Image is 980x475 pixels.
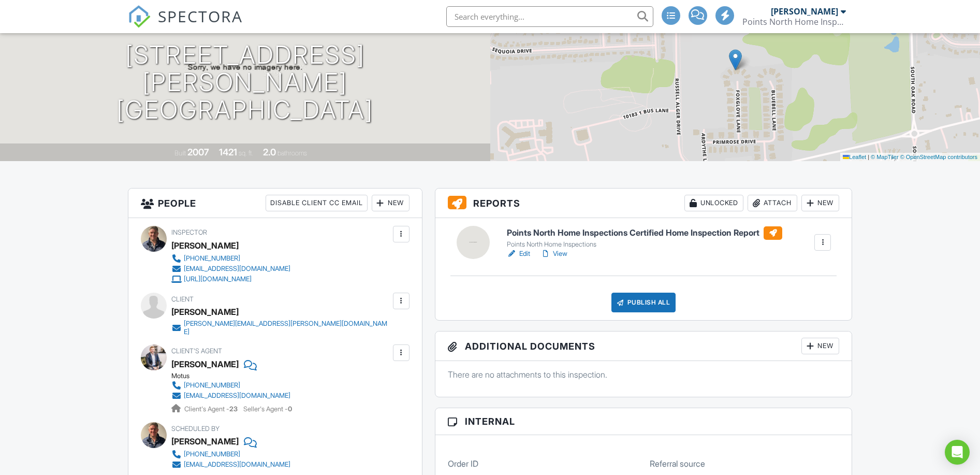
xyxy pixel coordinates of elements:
[266,195,368,211] div: Disable Client CC Email
[650,458,705,469] label: Referral source
[171,295,194,303] span: Client
[801,195,839,211] div: New
[128,14,243,36] a: SPECTORA
[611,293,676,312] div: Publish All
[900,154,977,160] a: © OpenStreetMap contributors
[263,147,276,157] div: 2.0
[171,228,207,236] span: Inspector
[843,154,866,160] a: Leaflet
[184,265,290,273] div: [EMAIL_ADDRESS][DOMAIN_NAME]
[771,6,838,17] div: [PERSON_NAME]
[871,154,899,160] a: © MapTiler
[372,195,409,211] div: New
[128,5,151,28] img: The Best Home Inspection Software - Spectora
[288,405,292,413] strong: 0
[171,372,299,380] div: Motus
[171,264,290,274] a: [EMAIL_ADDRESS][DOMAIN_NAME]
[158,5,243,27] span: SPECTORA
[801,338,839,354] div: New
[435,408,852,435] h3: Internal
[742,17,846,27] div: Points North Home Inspections
[171,356,239,372] a: [PERSON_NAME]
[945,440,970,465] div: Open Intercom Messenger
[184,275,252,283] div: [URL][DOMAIN_NAME]
[748,195,797,211] div: Attach
[184,450,240,458] div: [PHONE_NUMBER]
[171,459,290,470] a: [EMAIL_ADDRESS][DOMAIN_NAME]
[184,320,390,336] div: [PERSON_NAME][EMAIL_ADDRESS][PERSON_NAME][DOMAIN_NAME]
[171,347,222,355] span: Client's Agent
[448,458,478,469] label: Order ID
[174,149,186,157] span: Built
[187,147,209,157] div: 2007
[128,189,422,218] h3: People
[171,238,239,253] div: [PERSON_NAME]
[243,405,292,413] span: Seller's Agent -
[435,332,852,361] h3: Additional Documents
[507,240,782,249] div: Points North Home Inspections
[171,425,220,433] span: Scheduled By
[507,249,530,259] a: Edit
[868,154,869,160] span: |
[171,391,290,401] a: [EMAIL_ADDRESS][DOMAIN_NAME]
[435,189,852,218] h3: Reports
[239,149,253,157] span: sq. ft.
[171,380,290,391] a: [PHONE_NUMBER]
[184,254,240,263] div: [PHONE_NUMBER]
[277,149,307,157] span: bathrooms
[184,381,240,390] div: [PHONE_NUMBER]
[171,434,239,449] div: [PERSON_NAME]
[507,226,782,249] a: Points North Home Inspections Certified Home Inspection Report Points North Home Inspections
[171,320,390,336] a: [PERSON_NAME][EMAIL_ADDRESS][PERSON_NAME][DOMAIN_NAME]
[729,49,742,70] img: Marker
[17,41,474,123] h1: [STREET_ADDRESS] [PERSON_NAME][GEOGRAPHIC_DATA]
[184,405,239,413] span: Client's Agent -
[448,369,840,380] p: There are no attachments to this inspection.
[229,405,238,413] strong: 23
[446,6,653,27] input: Search everything...
[171,253,290,264] a: [PHONE_NUMBER]
[219,147,237,157] div: 1421
[171,274,290,284] a: [URL][DOMAIN_NAME]
[184,460,290,469] div: [EMAIL_ADDRESS][DOMAIN_NAME]
[171,449,290,459] a: [PHONE_NUMBER]
[171,304,239,320] div: [PERSON_NAME]
[684,195,743,211] div: Unlocked
[540,249,567,259] a: View
[184,392,290,400] div: [EMAIL_ADDRESS][DOMAIN_NAME]
[507,226,782,240] h6: Points North Home Inspections Certified Home Inspection Report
